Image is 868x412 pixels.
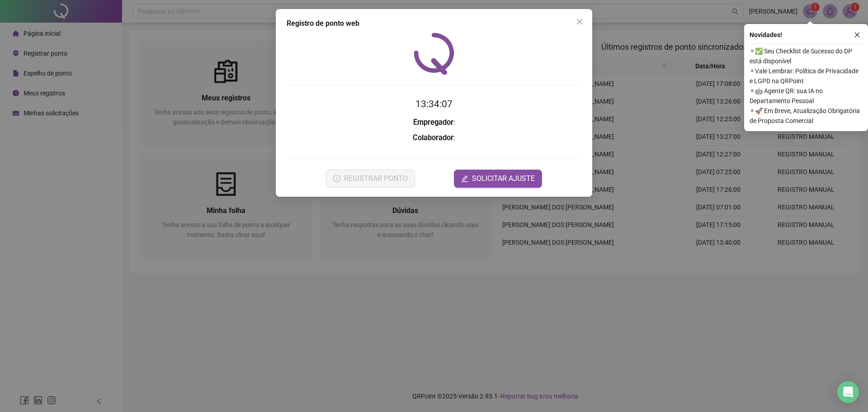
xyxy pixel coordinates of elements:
span: edit [461,175,468,182]
span: SOLICITAR AJUSTE [472,173,535,184]
span: ⚬ 🚀 Em Breve, Atualização Obrigatória de Proposta Comercial [750,106,863,126]
h3: : [287,117,581,128]
h3: : [287,132,581,144]
div: Registro de ponto web [287,18,581,29]
img: QRPoint [414,33,454,75]
span: Novidades ! [750,30,782,40]
button: REGISTRAR PONTO [326,170,415,188]
span: ⚬ Vale Lembrar: Política de Privacidade e LGPD na QRPoint [750,66,863,86]
span: close [854,32,860,38]
button: editSOLICITAR AJUSTE [454,170,542,188]
div: Open Intercom Messenger [837,381,859,403]
button: Close [572,14,587,29]
strong: Empregador [413,118,453,127]
span: ⚬ ✅ Seu Checklist de Sucesso do DP está disponível [750,46,863,66]
time: 13:34:07 [415,99,453,109]
strong: Colaborador [413,133,453,142]
span: ⚬ 🤖 Agente QR: sua IA no Departamento Pessoal [750,86,863,106]
span: close [576,18,583,25]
